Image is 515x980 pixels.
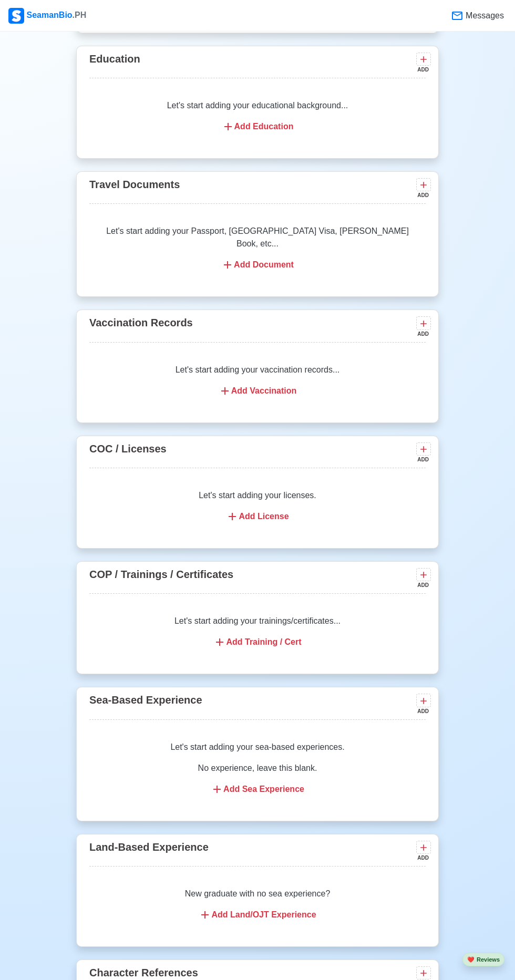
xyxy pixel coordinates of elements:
[102,888,413,900] p: New graduate with no sea experience?
[102,259,413,271] div: Add Document
[102,909,413,921] div: Add Land/OJT Experience
[102,741,413,754] p: Let's start adding your sea-based experiences.
[89,443,167,455] span: COC / Licenses
[89,602,426,661] div: Let's start adding your trainings/certificates...
[102,489,413,502] p: Let's start adding your licenses.
[102,510,413,523] div: Add License
[102,783,413,796] div: Add Sea Experience
[89,317,193,328] span: Vaccination Records
[416,707,429,715] div: ADD
[102,120,413,133] div: Add Education
[89,53,140,65] span: Education
[89,694,202,706] span: Sea-Based Experience
[89,841,209,853] span: Land-Based Experience
[8,8,24,24] img: Logo
[416,581,429,589] div: ADD
[89,212,426,284] div: Let's start adding your Passport, [GEOGRAPHIC_DATA] Visa, [PERSON_NAME] Book, etc...
[89,179,180,190] span: Travel Documents
[462,953,504,967] button: heartReviews
[89,569,233,580] span: COP / Trainings / Certificates
[8,8,86,24] div: SeamanBio
[416,456,429,463] div: ADD
[102,636,413,648] div: Add Training / Cert
[463,9,504,22] span: Messages
[416,66,429,74] div: ADD
[89,967,198,978] span: Character References
[102,385,413,397] div: Add Vaccination
[416,854,429,862] div: ADD
[416,191,429,199] div: ADD
[89,351,426,410] div: Let's start adding your vaccination records...
[416,330,429,338] div: ADD
[73,11,87,19] span: .PH
[467,956,475,963] span: heart
[89,87,426,146] div: Let's start adding your educational background...
[102,762,413,775] p: No experience, leave this blank.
